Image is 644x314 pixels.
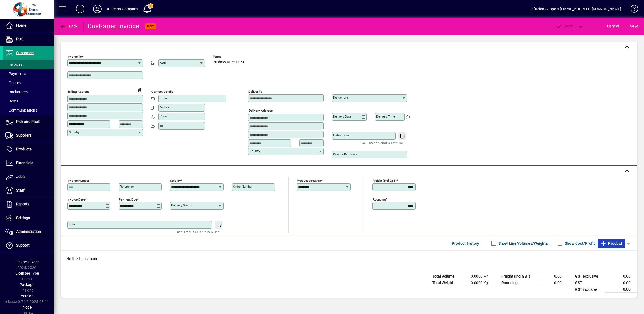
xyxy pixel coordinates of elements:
[497,241,548,246] label: Show Line Volumes/Weights
[598,239,625,248] button: Product
[605,273,637,280] td: 0.00
[54,21,84,31] app-page-header-button: Back
[462,273,494,280] td: 0.0000 M³
[16,174,25,179] span: Jobs
[250,149,260,153] mat-label: Country
[3,156,54,170] a: Financials
[213,60,244,64] span: 20 days after EOM
[16,229,41,234] span: Administration
[3,184,54,197] a: Staff
[333,96,348,99] mat-label: Deliver via
[3,143,54,156] a: Products
[58,21,79,31] button: Back
[373,198,386,201] mat-label: Rounding
[430,273,462,280] td: Total Volume
[171,203,192,207] mat-label: Delivery status
[3,225,54,239] a: Administration
[21,294,33,298] span: Version
[88,22,140,30] div: Customer Invoice
[61,251,637,267] div: No line items found
[572,286,605,293] td: GST inclusive
[376,115,395,118] mat-label: Delivery time
[3,106,54,115] a: Communications
[233,185,252,188] mat-label: Order number
[5,81,21,85] span: Quotes
[3,87,54,96] a: Backorders
[3,129,54,142] a: Suppliers
[20,282,34,287] span: Package
[213,55,245,58] span: Terms
[3,211,54,225] a: Settings
[626,1,637,19] a: Knowledge Base
[333,133,349,137] mat-label: Instructions
[3,69,54,78] a: Payments
[553,21,576,31] button: Post
[3,239,54,252] a: Support
[16,243,30,247] span: Support
[16,37,23,41] span: POS
[69,222,75,226] mat-label: Title
[15,271,39,275] span: Licensee Type
[536,273,568,280] td: 0.00
[68,55,82,58] mat-label: Invoice To
[605,280,637,286] td: 0.00
[333,115,351,118] mat-label: Delivery date
[499,280,536,286] td: Rounding
[160,96,168,100] mat-label: Email
[136,86,144,94] button: Copy to Delivery address
[572,280,605,286] td: GST
[15,260,39,264] span: Financial Year
[120,185,134,188] mat-label: Reference
[462,280,494,286] td: 0.0000 Kg
[629,21,640,31] button: Save
[3,60,54,69] a: Invoices
[3,96,54,106] a: Items
[555,24,573,28] span: ost
[373,179,397,182] mat-label: Freight (incl GST)
[16,202,29,206] span: Reports
[68,179,89,182] mat-label: Invoice number
[16,161,33,165] span: Financials
[248,90,262,94] mat-label: Deliver To
[564,241,595,246] label: Show Cost/Profit
[177,229,219,235] mat-hint: Use 'Enter' to start a new line
[16,23,26,27] span: Home
[499,273,536,280] td: Freight (incl GST)
[3,170,54,184] a: Jobs
[530,5,621,13] div: Infusion Support [EMAIL_ADDRESS][DOMAIN_NAME]
[3,198,54,211] a: Reports
[71,4,89,14] button: Add
[3,115,54,129] a: Pick and Pack
[16,147,32,151] span: Products
[106,5,139,13] div: JS Demo Company
[536,280,568,286] td: 0.00
[600,239,622,248] span: Product
[69,130,79,134] mat-label: Country
[5,71,26,76] span: Payments
[16,119,40,124] span: Pick and Pack
[297,179,321,182] mat-label: Product location
[630,22,638,30] span: ave
[430,280,462,286] td: Total Weight
[5,108,37,112] span: Communications
[607,22,619,30] span: Cancel
[450,239,482,248] button: Product History
[565,24,567,28] span: P
[16,188,25,192] span: Staff
[119,198,137,201] mat-label: Payment due
[60,24,78,28] span: Back
[16,216,30,220] span: Settings
[16,51,34,55] span: Customers
[5,62,22,67] span: Invoices
[606,21,620,31] button: Cancel
[3,33,54,46] a: POS
[630,24,632,28] span: S
[147,25,154,28] span: NEW
[170,179,181,182] mat-label: Sold by
[333,152,358,156] mat-label: Courier Reference
[160,105,169,109] mat-label: Mobile
[89,4,106,14] button: Profile
[23,305,32,309] span: Node
[572,273,605,280] td: GST exclusive
[605,286,637,293] td: 0.00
